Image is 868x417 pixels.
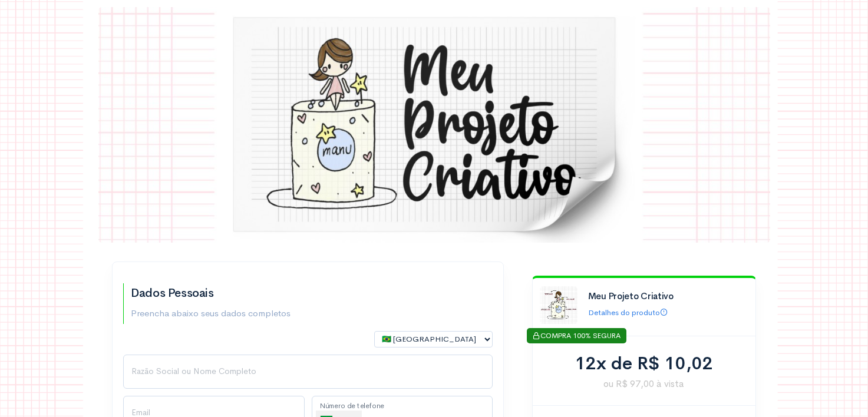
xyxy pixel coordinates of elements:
h2: Dados Pessoais [131,287,291,300]
div: 12x de R$ 10,02 [547,350,741,377]
img: Logo%20MEu%20Projeto%20Creatorsland.jpg [540,286,577,324]
img: ... [98,7,770,243]
p: Preencha abaixo seus dados completos [131,307,291,320]
a: Detalhes do produto [588,307,668,317]
span: ou R$ 97,00 à vista [547,377,741,391]
div: COMPRA 100% SEGURA [527,328,626,343]
input: Nome Completo [123,355,493,389]
h4: Meu Projeto Criativo [588,292,745,302]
